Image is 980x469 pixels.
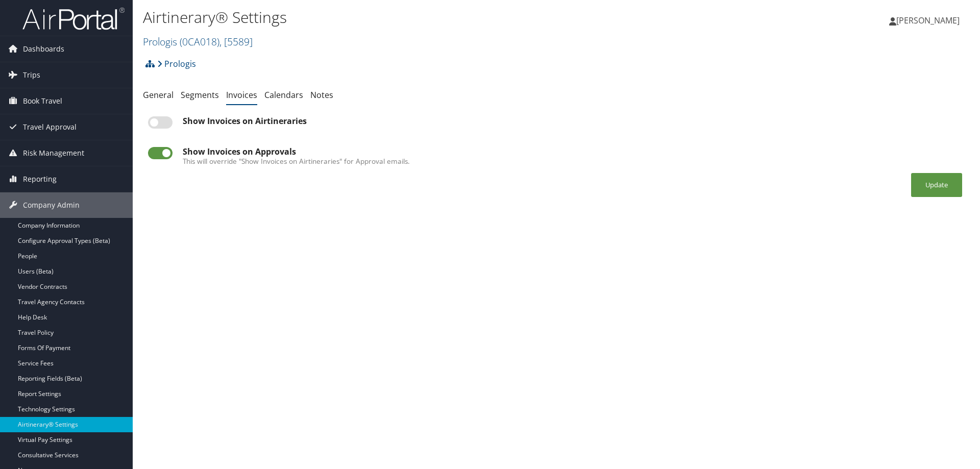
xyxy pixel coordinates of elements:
span: Dashboards [23,36,64,62]
span: Company Admin [23,192,80,218]
a: [PERSON_NAME] [889,5,970,36]
span: , [ 5589 ] [219,35,253,48]
h1: Airtinerary® Settings [143,7,694,28]
a: Prologis [157,54,196,74]
a: General [143,89,174,101]
span: Risk Management [23,140,84,166]
div: Show Invoices on Approvals [183,147,965,156]
img: airportal-logo.png [22,7,125,31]
span: [PERSON_NAME] [896,15,960,26]
a: Prologis [143,35,253,48]
span: Travel Approval [23,114,77,140]
button: Update [911,173,962,197]
a: Segments [181,89,219,101]
a: Notes [310,89,333,101]
span: Book Travel [23,88,62,114]
span: ( 0CA018 ) [180,35,219,48]
span: Trips [23,62,40,88]
span: Reporting [23,166,57,192]
div: Show Invoices on Airtineraries [183,116,965,126]
label: This will override "Show Invoices on Airtineraries" for Approval emails. [183,156,965,166]
a: Invoices [226,89,257,101]
a: Calendars [264,89,303,101]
